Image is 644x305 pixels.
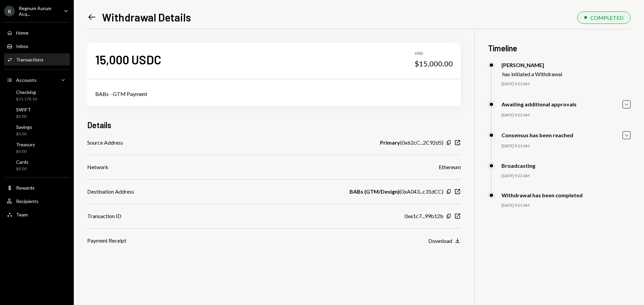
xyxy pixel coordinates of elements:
div: Network [87,163,108,171]
h3: Timeline [488,43,631,54]
h1: Withdrawal Details [102,10,191,24]
div: Recipients [16,198,39,204]
div: $15,000.00 [415,59,453,68]
div: Treasury [16,142,35,147]
div: [DATE] 9:23 AM [501,203,631,208]
a: Rewards [4,182,70,194]
div: $11,178.16 [16,96,37,102]
a: Recipients [4,195,70,207]
div: Accounts [16,77,37,83]
div: Destination Address [87,188,134,196]
div: $0.00 [16,149,35,154]
b: Primary [380,139,400,147]
a: Home [4,27,70,39]
div: Transactions [16,57,44,62]
div: Broadcasting [501,162,535,169]
a: SWIFT$0.00 [4,105,70,121]
div: Savings [16,124,32,130]
div: 15,000 USDC [95,52,161,67]
a: Transactions [4,53,70,65]
div: 0xe1c7...99b12b [405,212,443,220]
div: Consensus has been reached [501,132,573,138]
div: [DATE] 9:23 AM [501,81,631,87]
div: Payment Receipt [87,237,126,245]
div: ( 0x62cC...2C92d5 ) [380,139,443,147]
div: Cards [16,159,29,165]
div: [PERSON_NAME] [501,62,562,68]
div: Source Address [87,139,123,147]
a: Cards$0.00 [4,157,70,173]
a: Checking$11,178.16 [4,87,70,103]
h3: Details [87,119,111,131]
div: Withdrawal has been completed [501,192,583,198]
div: Transaction ID [87,212,121,220]
div: Team [16,212,28,217]
div: $0.00 [16,166,29,172]
b: BABs (GTM/Design) [350,188,399,196]
div: Regnum Aurum Acq... [19,5,58,17]
div: $0.00 [16,114,31,119]
div: has initiated a Withdrawal [502,71,562,77]
div: ( 0xA043...c31dCC ) [350,188,443,196]
button: Download [428,237,461,245]
div: USD [415,51,453,56]
div: BABs - GTM Payment [95,90,453,98]
div: Inbox [16,43,28,49]
div: Home [16,30,29,36]
div: COMPLETED [590,14,624,21]
a: Inbox [4,40,70,52]
a: Team [4,208,70,220]
div: Ethereum [439,163,461,171]
div: R [4,6,15,16]
div: Awaiting additional approvals [501,101,577,107]
div: Rewards [16,185,35,191]
a: Treasury$0.00 [4,140,70,156]
div: [DATE] 9:23 AM [501,143,631,149]
a: Savings$0.00 [4,122,70,138]
a: Accounts [4,74,70,86]
div: $0.00 [16,131,32,137]
div: [DATE] 9:23 AM [501,173,631,179]
div: Download [428,238,452,244]
div: [DATE] 9:23 AM [501,112,631,118]
div: SWIFT [16,107,31,112]
div: Checking [16,89,37,95]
